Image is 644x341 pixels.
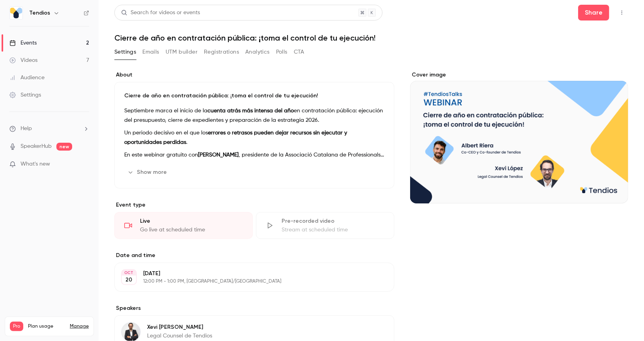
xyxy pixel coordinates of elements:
button: Emails [142,46,159,58]
button: Share [578,5,609,20]
button: Polls [276,46,287,58]
label: About [114,71,394,79]
a: Manage [70,323,89,330]
p: Event type [114,201,394,209]
div: Go live at scheduled time [140,226,243,234]
div: Pre-recorded video [282,217,385,225]
p: [DATE] [143,270,353,278]
strong: errores o retrasos pueden dejar recursos sin ejecutar y oportunidades perdidas [124,130,347,145]
section: Cover image [410,71,628,203]
label: Date and time [114,252,394,259]
label: Cover image [410,71,628,79]
label: Speakers [114,304,394,312]
strong: cuenta atrás más intensa del año [207,108,294,114]
button: Settings [114,46,136,58]
div: Live [140,217,243,225]
div: Events [9,39,37,47]
div: Search for videos or events [121,9,200,17]
img: Tendios [10,7,22,19]
span: What's new [21,160,50,168]
span: Pro [10,322,23,331]
button: Show more [124,166,172,179]
button: CTA [294,46,304,58]
p: 12:00 PM - 1:00 PM, [GEOGRAPHIC_DATA]/[GEOGRAPHIC_DATA] [143,278,353,285]
h1: Cierre de año en contratación pública: ¡toma el control de tu ejecución! [114,33,628,43]
p: En este webinar gratuito con , presidente de la Associació Catalana de Professionals de la Contra... [124,150,385,160]
li: help-dropdown-opener [9,125,89,133]
span: new [56,143,72,151]
h6: Tendios [29,9,50,17]
div: LiveGo live at scheduled time [114,212,253,239]
button: Analytics [245,46,270,58]
div: Settings [9,91,41,99]
strong: [PERSON_NAME] [198,152,239,158]
span: Help [21,125,32,133]
p: Xevi [PERSON_NAME] [147,323,212,331]
div: Stream at scheduled time [282,226,385,234]
a: SpeakerHub [21,142,52,151]
p: Legal Counsel de Tendios [147,332,212,340]
div: Pre-recorded videoStream at scheduled time [256,212,394,239]
p: Un periodo decisivo en el que los . [124,128,385,147]
button: UTM builder [166,46,198,58]
button: Registrations [204,46,239,58]
div: Audience [9,74,45,82]
p: Septiembre marca el inicio de la en contratación pública: ejecución del presupuesto, cierre de ex... [124,106,385,125]
p: 20 [126,276,133,284]
div: Videos [9,56,37,64]
p: Cierre de año en contratación pública: ¡toma el control de tu ejecución! [124,92,385,100]
div: OCT [122,270,136,276]
span: Plan usage [28,323,65,330]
